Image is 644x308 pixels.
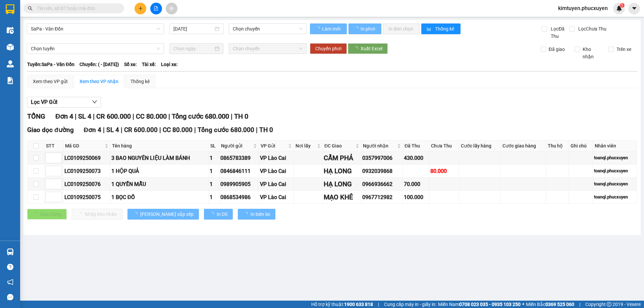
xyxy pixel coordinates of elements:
[621,3,623,8] span: 1
[361,25,376,33] span: In phơi
[324,153,360,163] div: CẨM PHẢ
[594,168,636,174] div: toanql.phucxuyen
[526,301,574,308] span: Miền Bắc
[553,4,613,12] span: kimtuyen.phucxuyen
[7,77,14,84] img: solution-icon
[209,212,217,217] span: loading
[234,112,248,120] span: TH 0
[579,301,580,308] span: |
[259,151,293,165] td: VP Lào Cai
[220,167,258,175] div: 0846846111
[260,180,292,188] div: VP Lào Cai
[64,167,109,175] div: LC0109250073
[135,3,146,14] button: plus
[111,154,207,162] div: 3 BAO NGUYÊN LIỆU LÀM BÁNH
[362,193,401,201] div: 0967712982
[616,5,622,11] img: icon-new-feature
[28,6,33,11] span: search
[96,112,131,120] span: CR 600.000
[251,210,270,218] span: In biên lai
[353,46,361,51] span: loading
[546,46,568,53] span: Đã giao
[310,43,347,54] button: Chuyển phơi
[124,61,137,68] span: Số xe:
[111,180,207,188] div: 1 QUYỂN MẪU
[628,3,640,14] button: caret-down
[27,112,45,120] span: TỔNG
[79,78,118,85] div: Xem theo VP nhận
[260,193,292,201] div: VP Lào Cai
[7,294,13,300] span: message
[403,140,429,151] th: Đã Thu
[133,212,140,217] span: loading
[259,165,293,178] td: VP Lào Cai
[7,279,13,285] span: notification
[522,303,524,306] span: ⚪️
[84,126,102,134] span: Đơn 4
[159,126,161,134] span: |
[78,112,91,120] span: SL 4
[261,142,286,149] span: VP Gửi
[438,301,521,308] span: Miền Nam
[435,25,455,33] span: Thống kê
[459,140,501,151] th: Cước lấy hàng
[93,112,95,120] span: |
[161,61,178,68] span: Loại xe:
[63,178,110,191] td: LC0109250076
[132,112,134,120] span: |
[594,181,636,187] div: toanql.phucxuyen
[594,155,636,161] div: toanql.phucxuyen
[110,140,209,151] th: Tên hàng
[7,248,14,255] img: warehouse-icon
[63,165,110,178] td: LC0109250073
[173,45,213,52] input: Chọn ngày
[210,193,218,201] div: 1
[221,142,252,149] span: Người gửi
[27,209,67,220] button: Giao hàng
[362,180,401,188] div: 0966936662
[383,23,420,34] button: In đơn chọn
[27,126,74,134] span: Giao dọc đường
[404,154,428,162] div: 430.000
[169,6,174,11] span: aim
[163,126,193,134] span: CC 80.000
[260,167,292,175] div: VP Lào Cai
[63,151,110,165] td: LC0109250069
[7,27,14,34] img: warehouse-icon
[106,126,119,134] span: SL 4
[72,209,122,220] button: Nhập kho nhận
[243,212,251,217] span: loading
[607,302,611,307] span: copyright
[6,4,14,14] img: logo-vxr
[103,126,105,134] span: |
[64,180,109,188] div: LC0109250076
[7,264,13,270] span: question-circle
[154,6,158,11] span: file-add
[310,23,347,34] button: Làm mới
[217,210,227,218] span: In DS
[44,140,63,151] th: STT
[354,26,360,31] span: loading
[546,140,569,151] th: Thu hộ
[31,24,160,34] span: SaPa - Vân Đồn
[404,193,428,201] div: 100.000
[404,180,428,188] div: 70.000
[194,126,196,134] span: |
[296,142,316,149] span: Nơi lấy
[64,154,109,162] div: LC0109250069
[27,62,74,67] b: Tuyến: SaPa - Vân Đồn
[378,301,379,308] span: |
[33,78,67,85] div: Xem theo VP gửi
[130,78,150,85] div: Thống kê
[576,25,607,33] span: Lọc Chưa Thu
[569,140,593,151] th: Ghi chú
[111,193,207,201] div: 1 BỌC ĐỒ
[65,142,103,149] span: Mã GD
[421,23,461,34] button: bar-chartThống kê
[348,43,388,54] button: Xuất Excel
[198,126,254,134] span: Tổng cước 680.000
[429,140,459,151] th: Chưa Thu
[256,126,258,134] span: |
[233,44,303,54] span: Chọn chuyến
[580,46,603,60] span: Kho nhận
